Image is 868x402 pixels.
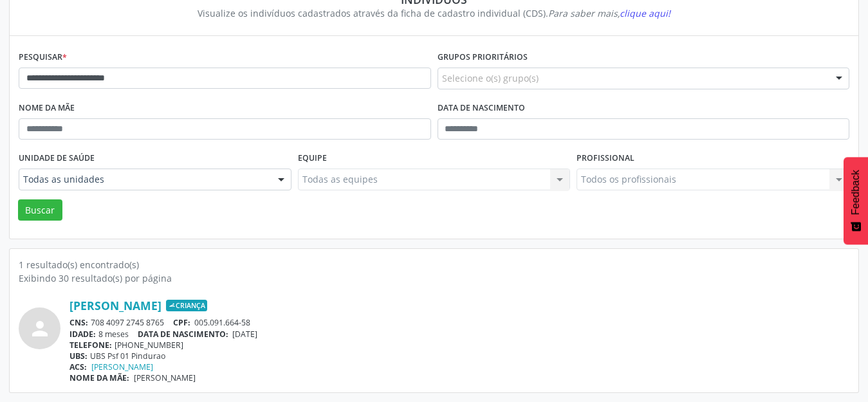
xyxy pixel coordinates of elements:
span: [PERSON_NAME] [134,372,196,383]
span: NOME DA MÃE: [69,372,129,383]
i: Para saber mais, [548,7,670,19]
a: [PERSON_NAME] [69,298,162,313]
span: DATA DE NASCIMENTO: [138,329,228,340]
div: Exibindo 30 resultado(s) por página [19,271,849,285]
label: Profissional [577,149,634,169]
span: CPF: [173,317,190,328]
div: [PHONE_NUMBER] [69,340,849,351]
label: Grupos prioritários [438,48,528,68]
label: Equipe [298,149,327,169]
span: Selecione o(s) grupo(s) [442,71,539,85]
label: Pesquisar [19,48,67,68]
span: clique aqui! [620,7,670,19]
span: 005.091.664-58 [194,317,250,328]
a: [PERSON_NAME] [91,361,153,372]
span: UBS: [69,351,88,361]
div: Visualize os indivíduos cadastrados através da ficha de cadastro individual (CDS). [28,6,840,20]
div: UBS Psf 01 Pindurao [69,351,849,361]
div: 1 resultado(s) encontrado(s) [19,258,849,271]
label: Unidade de saúde [19,149,95,169]
div: 708 4097 2745 8765 [69,317,849,328]
span: [DATE] [232,329,257,340]
div: 8 meses [69,329,849,340]
button: Buscar [18,199,62,221]
i: person [28,317,51,340]
button: Feedback - Mostrar pesquisa [844,157,868,244]
span: TELEFONE: [69,340,112,351]
span: CNS: [69,317,88,328]
label: Data de nascimento [438,98,525,118]
span: Feedback [850,170,862,215]
span: Criança [166,300,207,311]
span: IDADE: [69,329,96,340]
span: Todas as unidades [23,173,265,186]
span: ACS: [69,361,87,372]
label: Nome da mãe [19,98,75,118]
